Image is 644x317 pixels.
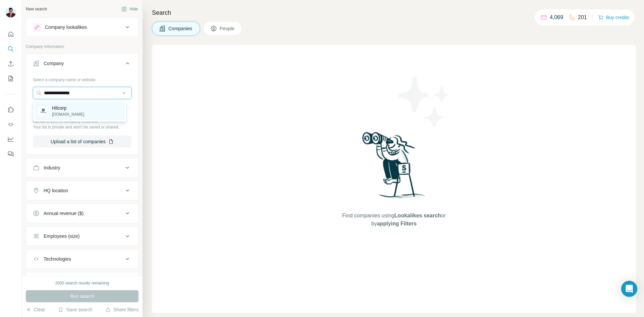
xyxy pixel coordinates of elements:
[550,13,563,21] p: 4,069
[220,25,235,32] span: People
[598,13,629,22] button: Buy credits
[52,111,84,117] p: [DOMAIN_NAME]
[152,8,636,17] h4: Search
[26,6,47,12] div: New search
[33,74,131,83] div: Select a company name or website
[26,251,138,267] button: Technologies
[33,136,131,148] button: Upload a list of companies
[394,72,454,132] img: Surfe Illustration - Stars
[168,25,193,32] span: Companies
[394,213,441,218] span: Lookalikes search
[55,280,109,286] div: 2000 search results remaining
[44,210,84,217] div: Annual revenue ($)
[26,44,139,50] p: Company information
[44,60,64,67] div: Company
[5,148,16,160] button: Feedback
[26,205,138,221] button: Annual revenue ($)
[58,306,92,313] button: Save search
[44,233,79,240] div: Employees (size)
[377,221,417,226] span: applying Filters
[26,19,138,35] button: Company lookalikes
[5,104,16,116] button: Use Surfe on LinkedIn
[26,160,138,176] button: Industry
[340,212,447,228] span: Find companies using or by
[26,274,138,290] button: Keywords
[5,7,16,17] img: Avatar
[5,43,16,55] button: Search
[26,55,138,74] button: Company
[26,228,138,244] button: Employees (size)
[117,4,143,14] button: Hide
[578,13,587,21] p: 201
[105,306,139,313] button: Share filters
[44,256,71,262] div: Technologies
[5,28,16,40] button: Quick start
[5,118,16,130] button: Use Surfe API
[26,306,45,313] button: Clear
[621,281,637,297] div: Open Intercom Messenger
[44,164,60,171] div: Industry
[5,58,16,70] button: Enrich CSV
[5,133,16,145] button: Dashboard
[44,187,68,194] div: HQ location
[33,124,131,130] p: Your list is private and won't be saved or shared.
[45,24,87,31] div: Company lookalikes
[52,105,84,111] p: Hilcorp
[5,72,16,85] button: My lists
[39,106,48,116] img: Hilcorp
[26,182,138,199] button: HQ location
[359,130,429,205] img: Surfe Illustration - Woman searching with binoculars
